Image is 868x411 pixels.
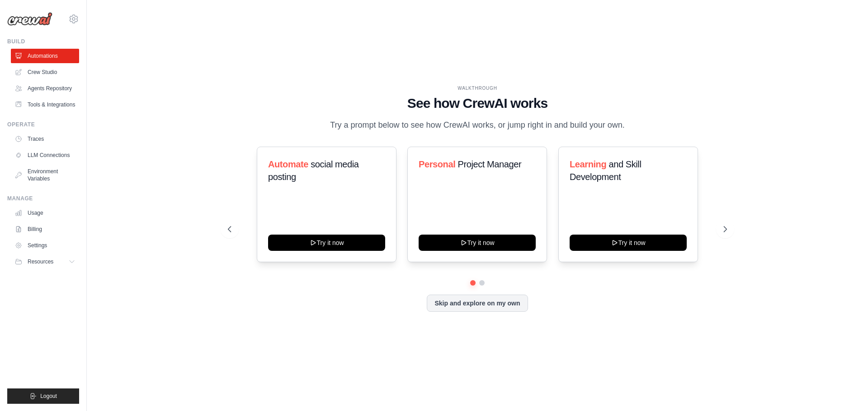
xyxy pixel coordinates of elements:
span: social media posting [268,159,359,182]
button: Resources [11,254,79,269]
a: Usage [11,206,79,220]
span: and Skill Development [570,159,641,182]
button: Try it now [419,235,536,251]
div: Operate [7,121,79,128]
button: Logout [7,388,79,404]
span: Personal [419,159,455,169]
a: Traces [11,132,79,146]
p: Try a prompt below to see how CrewAI works, or jump right in and build your own. [325,119,629,132]
a: Crew Studio [11,65,79,79]
a: Environment Variables [11,164,79,186]
a: LLM Connections [11,148,79,162]
button: Skip and explore on my own [427,295,528,312]
h1: See how CrewAI works [228,95,727,111]
span: Project Manager [458,159,522,169]
button: Try it now [268,235,385,251]
button: Try it now [570,235,687,251]
span: Automate [268,159,308,169]
a: Automations [11,49,79,63]
img: Logo [7,12,52,26]
span: Resources [28,258,53,265]
div: WALKTHROUGH [228,85,727,92]
a: Settings [11,238,79,253]
div: Build [7,38,79,45]
span: Learning [570,159,606,169]
a: Tools & Integrations [11,97,79,112]
div: Manage [7,195,79,202]
a: Billing [11,222,79,236]
a: Agents Repository [11,81,79,96]
span: Logout [40,393,57,400]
